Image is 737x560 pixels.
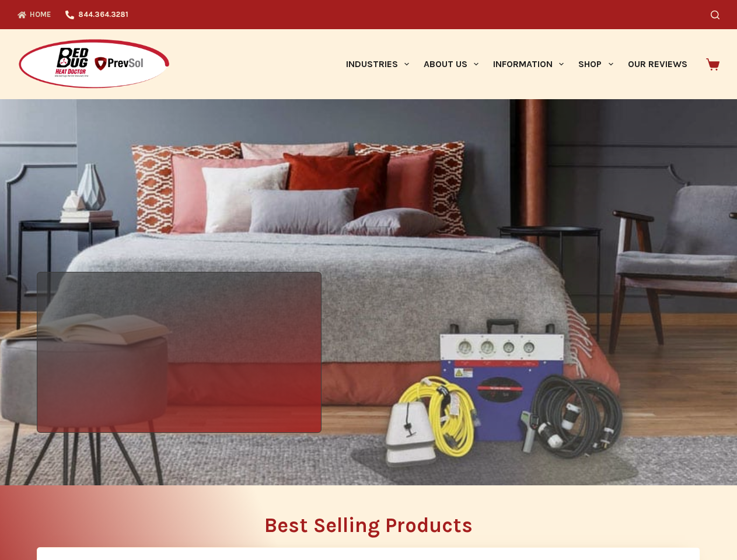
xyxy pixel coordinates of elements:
[416,29,485,99] a: About Us
[18,38,170,90] img: Prevsol/Bed Bug Heat Doctor
[338,29,416,99] a: Industries
[620,29,694,99] a: Our Reviews
[338,29,694,99] nav: Primary
[486,29,571,99] a: Information
[571,29,620,99] a: Shop
[37,515,700,535] h2: Best Selling Products
[711,10,719,19] button: Search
